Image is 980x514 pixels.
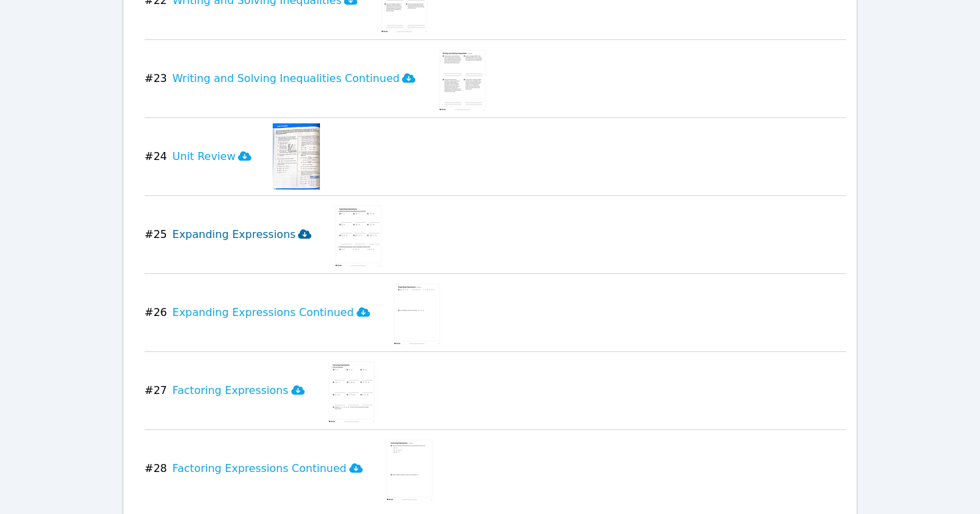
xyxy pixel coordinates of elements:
[145,305,167,321] span: # 26
[145,71,167,87] span: # 23
[384,435,435,502] img: Factoring Expressions Continued
[173,227,312,243] h3: Expanding Expressions
[173,71,416,87] h3: Writing and Solving Inequalities Continued
[333,201,384,268] img: Expanding Expressions
[145,357,315,424] button: #27Factoring Expressions
[326,357,377,424] img: Factoring Expressions
[145,383,167,399] span: # 27
[173,461,363,477] h3: Factoring Expressions Continued
[145,201,323,268] button: #25Expanding Expressions
[145,435,373,502] button: #28Factoring Expressions Continued
[273,123,320,190] img: Unit Review
[391,279,443,346] img: Expanding Expressions Continued
[145,227,167,243] span: # 25
[173,383,305,399] h3: Factoring Expressions
[437,45,488,112] img: Writing and Solving Inequalities Continued
[173,305,370,321] h3: Expanding Expressions Continued
[145,123,263,190] button: #24Unit Review
[145,45,427,112] button: #23Writing and Solving Inequalities Continued
[145,279,381,346] button: #26Expanding Expressions Continued
[145,461,167,477] span: # 28
[145,149,167,165] span: # 24
[173,149,252,165] h3: Unit Review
